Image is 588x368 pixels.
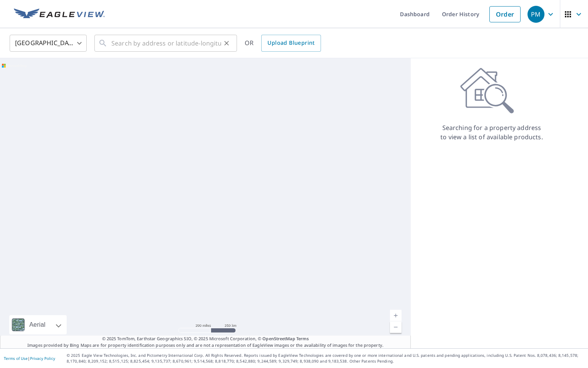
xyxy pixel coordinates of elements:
[4,356,28,361] a: Terms of Use
[440,123,543,142] p: Searching for a property address to view a list of available products.
[102,336,309,342] span: © 2025 TomTom, Earthstar Geographics SIO, © 2025 Microsoft Corporation, ©
[30,356,55,361] a: Privacy Policy
[67,353,584,364] p: © 2025 Eagle View Technologies, Inc. and Pictometry International Corp. All Rights Reserved. Repo...
[390,310,402,321] a: Current Level 5, Zoom In
[14,8,105,20] img: EV Logo
[489,6,521,22] a: Order
[528,6,544,23] div: PM
[221,38,232,49] button: Clear
[245,35,321,52] div: OR
[261,35,321,52] a: Upload Blueprint
[296,336,309,341] a: Terms
[262,336,295,341] a: OpenStreetMap
[9,315,67,334] div: Aerial
[390,321,402,333] a: Current Level 5, Zoom Out
[10,32,87,54] div: [GEOGRAPHIC_DATA]
[27,315,48,334] div: Aerial
[111,32,221,54] input: Search by address or latitude-longitude
[4,356,55,361] p: |
[267,38,314,48] span: Upload Blueprint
